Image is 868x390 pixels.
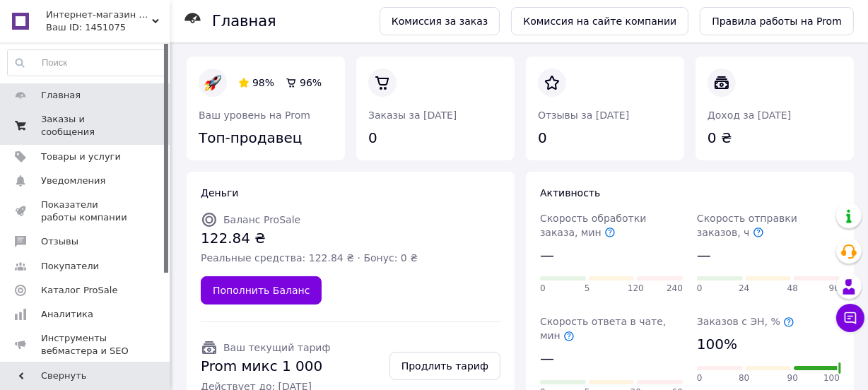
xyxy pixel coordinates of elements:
span: Уведомления [41,175,105,187]
span: Заказов с ЭН, % [697,316,794,327]
span: 90 [787,372,798,384]
span: Каталог ProSale [41,284,117,297]
span: 5 [585,283,590,295]
span: Главная [41,89,81,102]
span: Интернет-магазин Tele-Radio | Теле-Радио товары.Приборы,мультиметры,градусники,паяльники и др. [46,8,152,21]
span: Баланс ProSale [223,214,300,225]
span: 0 [697,372,703,384]
span: — [540,245,554,266]
a: Комиссия на сайте компании [511,7,688,35]
span: Скорость обработки заказа, мин [540,213,646,238]
span: 96 [829,283,840,295]
span: 80 [739,372,749,384]
span: — [697,245,711,266]
span: 98% [252,77,274,88]
span: Реальные средства: 122.84 ₴ · Бонус: 0 ₴ [201,251,418,265]
span: Показатели работы компании [41,199,131,224]
span: Аналитика [41,308,93,321]
a: Пополнить Баланс [201,276,322,305]
span: 100% [697,334,737,355]
span: Деньги [201,187,238,199]
span: Товары и услуги [41,150,121,163]
span: 0 [540,283,546,295]
div: Ваш ID: 1451075 [46,21,170,34]
span: Инструменты вебмастера и SEO [41,332,131,357]
span: Отзывы [41,235,78,248]
h1: Главная [212,13,276,30]
a: Продлить тариф [389,352,500,380]
span: 122.84 ₴ [201,228,418,249]
span: 0 [697,283,703,295]
a: Комиссия за заказ [380,7,500,35]
span: Покупатели [41,260,99,273]
span: 120 [628,283,644,295]
span: 48 [787,283,798,295]
span: — [540,348,554,369]
span: Скорость отправки заказов, ч [697,213,797,238]
span: Ваш текущий тариф [223,342,330,353]
span: 240 [667,283,683,295]
span: 100 [823,372,840,384]
span: 24 [739,283,749,295]
span: Скорость ответа в чате, мин [540,316,666,341]
span: Prom микс 1 000 [201,356,330,377]
button: Чат с покупателем [836,304,864,332]
span: Активность [540,187,600,199]
a: Правила работы на Prom [700,7,854,35]
input: Поиск [8,50,165,76]
span: 96% [300,77,322,88]
span: Заказы и сообщения [41,113,131,138]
